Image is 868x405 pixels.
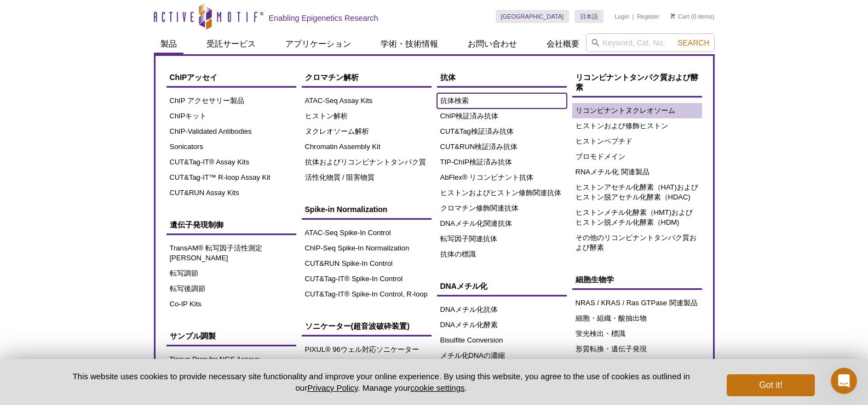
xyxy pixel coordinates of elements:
a: Spike-in Normalization [302,199,432,220]
a: 抗体およびリコンビナントタンパク質 [302,155,432,170]
a: ヌクレオソーム解析 [302,124,432,139]
a: Privacy Policy [307,383,358,392]
a: CUT&RUN Spike-In Control [302,256,432,271]
a: 細胞生物学 [572,269,702,290]
a: ATAC-Seq Assay Kits [302,93,432,109]
a: ChIP アクセサリー製品 [166,93,296,109]
a: 抗体 [437,67,567,88]
li: | [633,10,634,23]
a: ブロモドメイン [572,149,702,164]
a: ヒストンおよびヒストン修飾関連抗体 [437,185,567,201]
span: Search [677,38,709,47]
a: 形質転換・遺伝子発現 [572,341,702,357]
a: RNAメチル化 関連製品 [572,164,702,180]
span: リコンビナントタンパク質および酵素 [576,73,698,92]
a: AbFlex® リコンビナント抗体 [437,170,567,185]
a: 抗体検索 [437,93,567,109]
a: 蛍光検出・標識 [572,326,702,341]
a: PIXUL® Kits [302,357,432,373]
input: Keyword, Cat. No. [586,33,715,52]
a: ChIP検証済み抗体 [437,109,567,124]
a: TIP-ChIP検証済み抗体 [437,155,567,170]
a: 抗体の標識 [437,247,567,262]
p: This website uses cookies to provide necessary site functionality and improve your online experie... [54,370,709,393]
a: クロマチン解析 [302,67,432,88]
a: 会社概要 [540,33,586,54]
a: Register [637,13,659,20]
a: DNAメチル化関連抗体 [437,216,567,231]
span: 遺伝子発現制御 [170,220,223,229]
a: その他のリコンビナントタンパク質および酵素 [572,230,702,255]
a: 転写後調節 [166,281,296,296]
iframe: Intercom live chat [831,368,857,394]
a: 転写因子関連抗体 [437,231,567,247]
span: ソニケーター(超音波破砕装置) [305,322,410,330]
a: CUT&RUN Assay Kits [166,185,296,201]
a: リコンビナントヌクレオソーム [572,103,702,118]
a: CUT&Tag-IT™ R-loop Assay Kit [166,170,296,185]
li: (0 items) [670,10,715,23]
a: ヒストンアセチル化酵素（HAT)およびヒストン脱アセチル化酵素（HDAC) [572,180,702,205]
a: サンプル調製 [166,326,296,346]
a: Cart [670,13,689,20]
a: DNAメチル化酵素 [437,317,567,333]
a: Co-IP Kits [166,296,296,312]
button: cookie settings [410,383,464,392]
a: 受託サービス [200,33,262,54]
a: 遺伝子発現制御 [166,214,296,235]
a: 学術・技術情報 [374,33,445,54]
span: 細胞生物学 [576,275,614,284]
a: CUT&Tag-IT® Spike-In Control [302,271,432,287]
a: ChIPアッセイ [166,67,296,88]
a: リコンビナントタンパク質および酵素 [572,67,702,98]
a: ヒストンメチル化酵素（HMT)およびヒストン脱メチル化酵素（HDM) [572,205,702,230]
a: ヒストン解析 [302,109,432,124]
a: 細胞・組織・酸抽出物 [572,311,702,326]
a: ATAC-Seq Spike-In Control [302,225,432,241]
a: CUT&Tag検証済み抗体 [437,124,567,139]
a: DNAメチル化抗体 [437,302,567,317]
span: クロマチン解析 [305,73,359,82]
a: DNAメチル化 [437,276,567,296]
span: ChIPアッセイ [170,73,218,82]
span: サンプル調製 [170,332,216,340]
a: PIXUL® 96ウェル対応ソニケーター [302,342,432,357]
a: CUT&Tag-IT® Spike-In Control, R-loop [302,287,432,302]
a: メチル化DNAの濃縮 [437,348,567,363]
a: 活性化物質 / 阻害物質 [302,170,432,185]
a: Bisulfite Conversion [437,333,567,348]
img: Your Cart [670,13,675,19]
a: ヒストンおよび修飾ヒストン [572,118,702,134]
a: 製品 [154,33,183,54]
a: アプリケーション [279,33,358,54]
span: 抗体 [440,73,456,82]
a: Chromatin Assembly Kit [302,139,432,155]
a: [GEOGRAPHIC_DATA] [496,10,570,23]
span: Spike-in Normalization [305,205,388,214]
a: ChIPキット [166,109,296,124]
button: Search [674,38,712,48]
a: CUT&RUN検証済み抗体 [437,139,567,155]
a: TransAM® 転写因子活性測定[PERSON_NAME] [166,241,296,266]
a: お問い合わせ [461,33,524,54]
a: ChIP-Validated Antibodies [166,124,296,139]
a: Sonicators [166,139,296,155]
a: クロマチン修飾関連抗体 [437,201,567,216]
a: その他の細胞生物学的アッセイ [572,357,702,372]
a: ヒストンペプチド [572,134,702,149]
a: 日本語 [574,10,603,23]
a: ソニケーター(超音波破砕装置) [302,316,432,336]
a: Login [614,13,629,20]
a: ChIP-Seq Spike-In Normalization [302,241,432,256]
a: Tissue Prep for NGS Assays [166,352,296,367]
a: NRAS / KRAS / Ras GTPase 関連製品 [572,295,702,311]
a: CUT&Tag-IT® Assay Kits [166,155,296,170]
h2: Enabling Epigenetics Research [269,13,378,23]
span: DNAメチル化 [440,282,487,290]
a: 転写調節 [166,266,296,281]
button: Got it! [727,374,814,396]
